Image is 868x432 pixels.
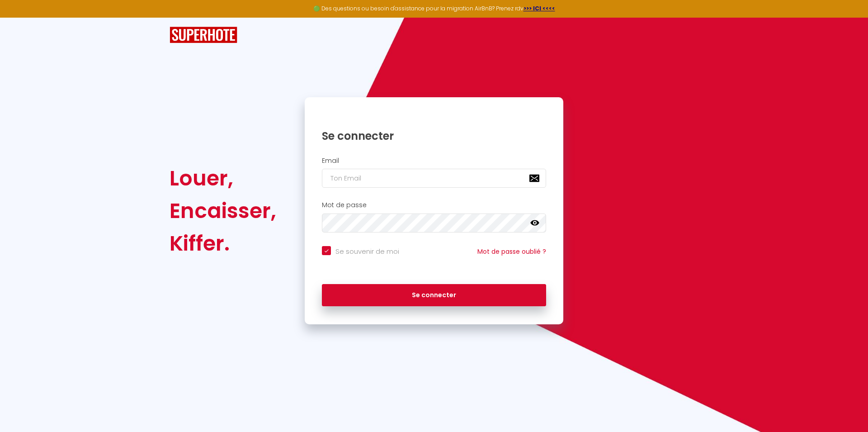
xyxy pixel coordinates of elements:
[170,195,276,227] div: Encaisser,
[170,27,237,43] img: SuperHote logo
[170,162,276,195] div: Louer,
[322,129,546,143] h1: Se connecter
[170,227,276,260] div: Kiffer.
[322,201,546,209] h2: Mot de passe
[524,5,555,12] a: >>> ICI <<<<
[322,284,546,307] button: Se connecter
[322,157,546,165] h2: Email
[477,247,546,256] a: Mot de passe oublié ?
[322,169,546,188] input: Ton Email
